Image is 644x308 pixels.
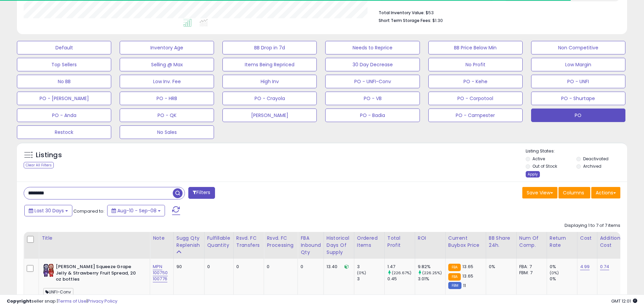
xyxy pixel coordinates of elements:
[531,41,625,54] button: Non Competitive
[357,235,382,249] div: Ordered Items
[17,75,111,88] button: No BB
[153,235,171,242] div: Note
[236,235,261,249] div: Rsvd. FC Transfers
[117,207,157,214] span: Aug-10 - Sep-08
[550,270,559,276] small: (0%)
[428,92,523,105] button: PO - Corpotool
[267,264,292,270] div: 0
[325,109,420,122] button: PO - Badia
[418,276,445,282] div: 3.01%
[88,298,117,304] a: Privacy Policy
[17,41,111,54] button: Default
[43,264,54,277] img: 5155beqH3cL._SL40_.jpg
[42,235,147,242] div: Title
[207,235,231,249] div: Fulfillable Quantity
[428,109,523,122] button: PO - Campester
[550,264,577,270] div: 0%
[531,109,625,122] button: PO
[526,171,540,177] div: Apply
[489,264,511,270] div: 0%
[531,75,625,88] button: PO - UNFI
[222,41,317,54] button: BB Drop in 7d
[463,282,466,289] span: 11
[327,235,351,256] div: Historical Days Of Supply
[325,41,420,54] button: Needs to Reprice
[120,75,214,88] button: Low Inv. Fee
[325,92,420,105] button: PO - VB
[222,109,317,122] button: [PERSON_NAME]
[462,273,473,279] span: 13.65
[583,156,609,162] label: Deactivated
[387,235,412,249] div: Total Profit
[153,263,168,282] a: MPN 100750 100776
[558,187,590,198] button: Columns
[531,92,625,105] button: PO - Shurtape
[550,235,574,249] div: Return Rate
[379,8,615,16] li: $53
[418,264,445,270] div: 9.82%
[428,75,523,88] button: PO - Kehe
[357,276,384,282] div: 3
[17,58,111,71] button: Top Sellers
[379,18,431,23] b: Short Term Storage Fees:
[532,163,557,169] label: Out of Stock
[600,263,610,270] a: 0.74
[17,92,111,105] button: PO - [PERSON_NAME]
[107,205,165,216] button: Aug-10 - Sep-08
[448,273,461,281] small: FBA
[432,17,443,24] span: $1.30
[422,270,442,276] small: (226.25%)
[222,75,317,88] button: High Inv
[120,92,214,105] button: PO - HRB
[222,92,317,105] button: PO - Crayola
[387,264,415,270] div: 1.47
[17,109,111,122] button: PO - Anda
[462,263,473,270] span: 13.65
[36,150,62,160] h5: Listings
[428,41,523,54] button: BB Price Below Min
[176,264,199,270] div: 90
[207,264,228,270] div: 0
[418,235,443,242] div: ROI
[387,276,415,282] div: 0.45
[357,264,384,270] div: 3
[325,58,420,71] button: 30 Day Decrease
[392,270,411,276] small: (226.67%)
[34,207,64,214] span: Last 30 Days
[327,264,349,270] div: 13.40
[489,235,514,249] div: BB Share 24h.
[611,298,637,304] span: 2025-10-9 12:01 GMT
[600,235,625,249] div: Additional Cost
[24,205,72,216] button: Last 30 Days
[120,41,214,54] button: Inventory Age
[325,75,420,88] button: PO - UNFI-Conv
[173,232,204,259] th: Please note that this number is a calculation based on your required days of coverage and your ve...
[301,264,318,270] div: 0
[17,125,111,139] button: Restock
[565,222,620,229] div: Displaying 1 to 7 of 7 items
[448,264,461,271] small: FBA
[519,264,542,270] div: FBA: 7
[222,58,317,71] button: Items Being Repriced
[580,263,590,270] a: 4.99
[56,264,138,284] b: [PERSON_NAME] Squeeze Grape Jelly & Strawberry Fruit Spread, 20 oz bottles
[580,235,594,242] div: Cost
[120,125,214,139] button: No Sales
[301,235,321,256] div: FBA inbound Qty
[120,58,214,71] button: Selling @ Max
[120,109,214,122] button: PO - QK
[591,187,620,198] button: Actions
[448,282,461,289] small: FBM
[519,270,542,276] div: FBM: 7
[526,148,627,155] p: Listing States:
[73,208,104,214] span: Compared to:
[24,162,54,168] div: Clear All Filters
[7,298,117,305] div: seller snap | |
[448,235,483,249] div: Current Buybox Price
[357,270,366,276] small: (0%)
[188,187,215,199] button: Filters
[58,298,87,304] a: Terms of Use
[532,156,545,162] label: Active
[550,276,577,282] div: 0%
[379,10,425,16] b: Total Inventory Value:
